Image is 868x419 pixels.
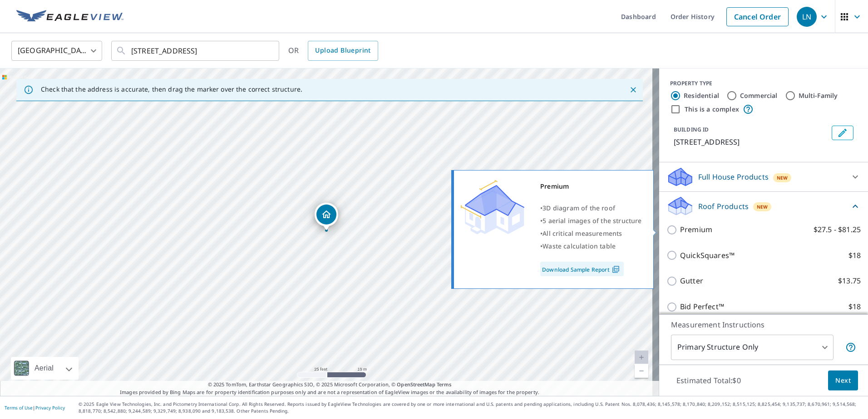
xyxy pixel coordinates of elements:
a: Current Level 20, Zoom In Disabled [635,351,648,364]
p: $13.75 [838,275,861,287]
button: Close [627,84,639,96]
p: | [5,405,65,410]
a: Current Level 20, Zoom Out [635,364,648,378]
span: Waste calculation table [542,242,616,250]
span: 3D diagram of the roof [542,204,615,212]
p: QuickSquares™ [680,250,735,261]
p: Estimated Total: $0 [669,370,748,390]
label: Multi-Family [799,91,838,100]
input: Search by address or latitude-longitude [131,38,261,63]
label: Commercial [740,91,778,100]
div: • [540,240,642,253]
div: • [540,214,642,227]
p: BUILDING ID [674,126,709,133]
p: Roof Products [698,201,749,212]
a: OpenStreetMap [397,381,435,388]
a: Terms [437,381,452,388]
p: $18 [848,301,861,312]
p: Gutter [680,275,703,287]
p: $27.5 - $81.25 [814,224,861,235]
p: © 2025 Eagle View Technologies, Inc. and Pictometry International Corp. All Rights Reserved. Repo... [79,401,863,414]
span: Upload Blueprint [315,45,370,56]
span: All critical measurements [542,229,622,238]
a: Upload Blueprint [308,41,378,61]
span: Your report will include only the primary structure on the property. For example, a detached gara... [845,342,856,353]
a: Cancel Order [726,7,789,26]
div: [GEOGRAPHIC_DATA] [11,38,102,63]
div: Aerial [32,357,56,380]
div: OR [288,41,378,61]
span: © 2025 TomTom, Earthstar Geographics SIO, © 2025 Microsoft Corporation, © [208,381,452,389]
p: Bid Perfect™ [680,301,724,312]
div: LN [797,7,817,27]
p: Full House Products [698,171,769,182]
p: Check that the address is accurate, then drag the marker over the correct structure. [41,85,302,93]
div: • [540,227,642,240]
label: Residential [684,91,719,100]
p: $18 [848,250,861,261]
div: Aerial [11,357,79,380]
img: Pdf Icon [610,265,622,273]
div: Dropped pin, building 1, Residential property, 605 N Vine St Sparta, IL 62286 [315,203,338,231]
button: Edit building 1 [832,126,853,140]
div: Primary Structure Only [671,335,833,360]
span: New [757,203,768,210]
span: Next [835,375,851,386]
img: Premium [461,180,524,234]
div: Full House ProductsNew [666,166,861,188]
span: 5 aerial images of the structure [542,216,641,225]
div: Premium [540,180,642,193]
span: New [777,174,788,181]
button: Next [828,370,858,391]
img: EV Logo [16,10,123,24]
div: • [540,202,642,214]
div: Roof ProductsNew [666,195,861,217]
a: Privacy Policy [35,404,65,411]
p: [STREET_ADDRESS] [674,136,828,147]
p: Measurement Instructions [671,319,856,330]
a: Download Sample Report [540,262,624,276]
label: This is a complex [685,105,739,114]
a: Terms of Use [5,404,33,411]
p: Premium [680,224,712,235]
div: PROPERTY TYPE [670,79,857,88]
